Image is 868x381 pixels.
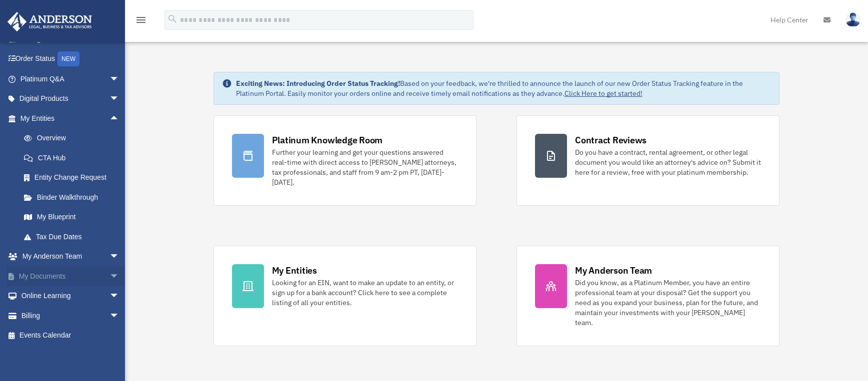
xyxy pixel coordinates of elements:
[4,12,95,31] img: Anderson Advisors Platinum Portal
[109,266,129,287] span: arrow_drop_down
[516,246,779,346] a: My Anderson Team Did you know, as a Platinum Member, you have an entire professional team at your...
[167,13,178,24] i: search
[135,14,147,26] i: menu
[7,49,134,69] a: Order StatusNEW
[575,147,761,177] div: Do you have a contract, rental agreement, or other legal document you would like an attorney's ad...
[109,108,129,129] span: arrow_drop_up
[7,326,134,346] a: Events Calendar
[135,17,147,26] a: menu
[564,89,642,98] a: Click Here to get started!
[109,306,129,326] span: arrow_drop_down
[272,134,383,146] div: Platinum Knowledge Room
[516,115,779,206] a: Contract Reviews Do you have a contract, rental agreement, or other legal document you would like...
[7,306,134,326] a: Billingarrow_drop_down
[14,128,134,148] a: Overview
[213,246,476,346] a: My Entities Looking for an EIN, want to make an update to an entity, or sign up for a bank accoun...
[7,266,134,286] a: My Documentsarrow_drop_down
[7,108,134,128] a: My Entitiesarrow_drop_up
[845,12,860,27] img: User Pic
[14,187,134,207] a: Binder Walkthrough
[7,286,134,306] a: Online Learningarrow_drop_down
[109,89,129,109] span: arrow_drop_down
[14,168,134,188] a: Entity Change Request
[575,264,652,277] div: My Anderson Team
[57,51,79,66] div: NEW
[272,264,317,277] div: My Entities
[575,278,761,328] div: Did you know, as a Platinum Member, you have an entire professional team at your disposal? Get th...
[236,79,400,88] strong: Exciting News: Introducing Order Status Tracking!
[213,115,476,206] a: Platinum Knowledge Room Further your learning and get your questions answered real-time with dire...
[7,247,134,267] a: My Anderson Teamarrow_drop_down
[272,278,458,308] div: Looking for an EIN, want to make an update to an entity, or sign up for a bank account? Click her...
[7,69,134,89] a: Platinum Q&Aarrow_drop_down
[7,89,134,109] a: Digital Productsarrow_drop_down
[109,247,129,267] span: arrow_drop_down
[14,207,134,227] a: My Blueprint
[109,69,129,89] span: arrow_drop_down
[109,286,129,307] span: arrow_drop_down
[272,147,458,187] div: Further your learning and get your questions answered real-time with direct access to [PERSON_NAM...
[575,134,646,146] div: Contract Reviews
[14,148,134,168] a: CTA Hub
[14,227,134,247] a: Tax Due Dates
[236,78,771,98] div: Based on your feedback, we're thrilled to announce the launch of our new Order Status Tracking fe...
